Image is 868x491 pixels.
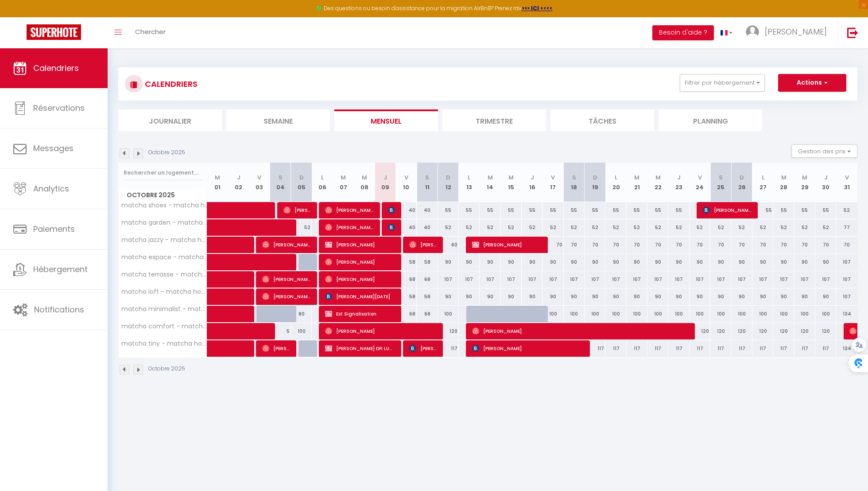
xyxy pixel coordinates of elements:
[773,306,794,322] div: 100
[690,163,710,202] th: 24
[480,288,500,305] div: 90
[564,219,585,236] div: 52
[226,109,330,131] li: Semaine
[690,306,710,322] div: 100
[542,271,563,288] div: 107
[794,254,815,270] div: 90
[647,306,668,322] div: 100
[802,173,807,182] abbr: M
[605,219,626,236] div: 52
[396,202,417,218] div: 40
[731,254,752,270] div: 90
[446,173,450,182] abbr: D
[148,148,185,157] p: Octobre 2025
[585,254,605,270] div: 90
[291,306,312,322] div: 80
[480,254,500,270] div: 90
[249,163,270,202] th: 03
[472,340,583,357] span: [PERSON_NAME]
[135,27,166,36] span: Chercher
[501,288,522,305] div: 90
[710,271,731,288] div: 107
[794,323,815,339] div: 120
[459,202,480,218] div: 55
[824,173,828,182] abbr: J
[615,173,617,182] abbr: L
[438,323,458,339] div: 120
[627,202,647,218] div: 55
[120,271,209,278] span: matcha terrasse - matcha home [PERSON_NAME]
[815,202,836,218] div: 55
[773,271,794,288] div: 107
[325,253,395,270] span: [PERSON_NAME]
[752,219,773,236] div: 52
[773,219,794,236] div: 52
[703,202,752,218] span: [PERSON_NAME]
[647,271,668,288] div: 107
[668,306,689,322] div: 100
[791,144,857,158] button: Gestion des prix
[325,271,395,288] span: [PERSON_NAME]
[752,306,773,322] div: 100
[815,237,836,253] div: 70
[836,163,857,202] th: 31
[794,219,815,236] div: 52
[585,306,605,322] div: 100
[438,288,458,305] div: 90
[396,306,417,322] div: 68
[522,163,542,202] th: 16
[634,173,639,182] abbr: M
[325,288,395,305] span: [PERSON_NAME][DATE]
[480,202,500,218] div: 55
[564,202,585,218] div: 55
[585,237,605,253] div: 70
[438,219,458,236] div: 52
[438,202,458,218] div: 55
[815,306,836,322] div: 100
[215,173,220,182] abbr: M
[207,163,228,202] th: 01
[33,102,85,113] span: Réservations
[765,26,827,37] span: [PERSON_NAME]
[522,288,542,305] div: 90
[778,74,846,92] button: Actions
[325,236,395,253] span: [PERSON_NAME]
[283,202,311,218] span: [PERSON_NAME]
[668,237,689,253] div: 70
[531,173,534,182] abbr: J
[33,183,69,194] span: Analytics
[627,254,647,270] div: 90
[690,323,710,339] div: 120
[417,202,438,218] div: 40
[438,254,458,270] div: 90
[459,163,480,202] th: 13
[847,27,858,38] img: logout
[773,237,794,253] div: 70
[279,173,283,182] abbr: S
[325,202,374,218] span: [PERSON_NAME]
[668,254,689,270] div: 90
[794,237,815,253] div: 70
[585,219,605,236] div: 52
[542,237,563,253] div: 70
[655,173,661,182] abbr: M
[488,173,493,182] abbr: M
[752,323,773,339] div: 120
[815,219,836,236] div: 52
[341,173,346,182] abbr: M
[124,165,202,181] input: Rechercher un logement...
[794,163,815,202] th: 29
[468,173,470,182] abbr: L
[542,254,563,270] div: 90
[120,306,209,312] span: matcha minimalist - matcha home Hettange
[731,306,752,322] div: 100
[794,306,815,322] div: 100
[120,254,209,261] span: matcha espace - matcha home [PERSON_NAME]
[659,109,762,131] li: Planning
[585,202,605,218] div: 55
[118,109,222,131] li: Journalier
[773,202,794,218] div: 55
[647,219,668,236] div: 52
[668,163,689,202] th: 23
[362,173,367,182] abbr: M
